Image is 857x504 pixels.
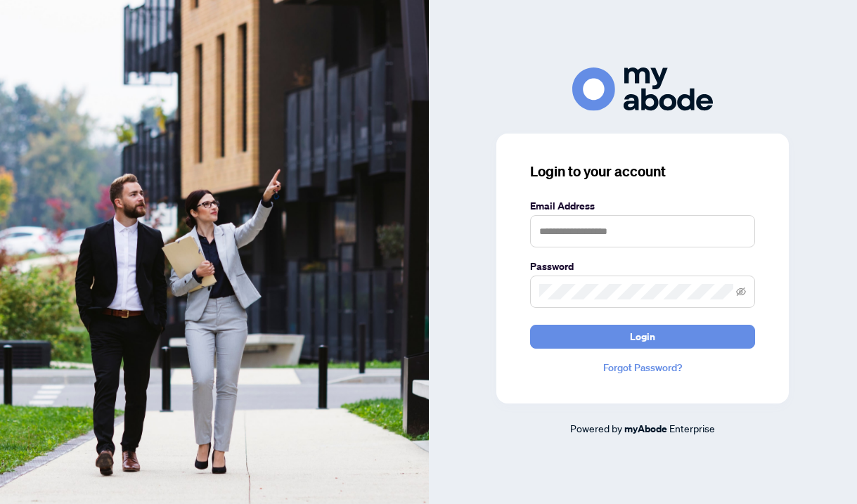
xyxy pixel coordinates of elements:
h3: Login to your account [530,162,755,181]
label: Password [530,259,755,274]
label: Email Address [530,198,755,214]
a: myAbode [624,421,667,437]
a: Forgot Password? [530,360,755,375]
span: Powered by [570,422,622,434]
span: Login [630,325,655,348]
img: ma-logo [572,67,713,110]
span: eye-invisible [736,287,746,297]
button: Login [530,325,755,349]
span: Enterprise [669,422,715,434]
